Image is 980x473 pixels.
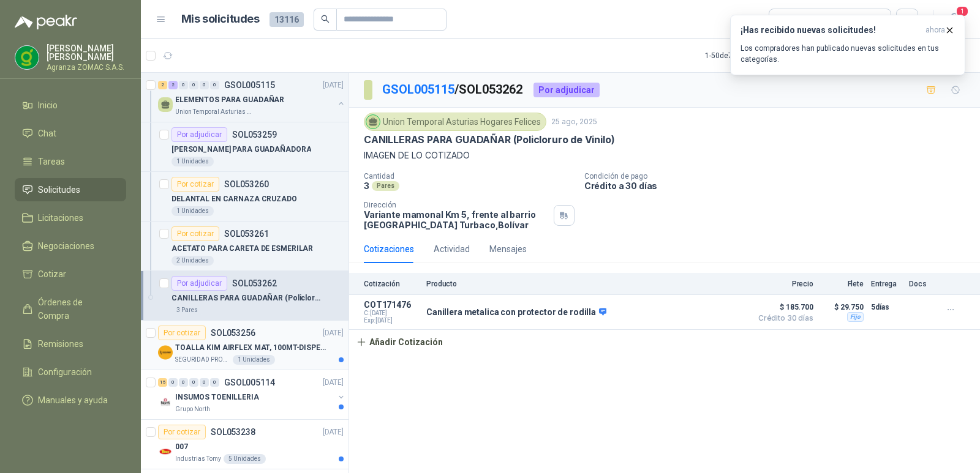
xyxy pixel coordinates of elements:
[730,15,965,75] button: ¡Has recibido nuevas solicitudes!ahora Los compradores han publicado nuevas solicitudes en tus ca...
[847,312,864,322] div: Fijo
[175,392,259,403] p: INSUMOS TOENILLERIA
[38,239,94,253] span: Negociaciones
[175,94,284,106] p: ELEMENTOS PARA GUADAÑAR
[158,395,173,409] img: Company Logo
[175,355,230,365] p: SEGURIDAD PROVISER LTDA
[821,300,864,315] p: $ 29.750
[15,46,39,69] img: Company Logo
[364,181,369,191] p: 3
[168,378,178,387] div: 0
[233,355,275,365] div: 1 Unidades
[47,64,126,71] p: Agranza ZOMAC S.A.S.
[15,206,126,229] a: Licitaciones
[15,332,126,356] a: Remisiones
[38,127,56,140] span: Chat
[179,81,188,89] div: 0
[141,172,349,222] a: Por cotizarSOL053260DELANTAL EN CARNAZA CRUZADO1 Unidades
[752,315,813,322] span: Crédito 30 días
[171,193,297,205] p: DELANTAL EN CARNAZA CRUZADO
[158,345,173,360] img: Company Logo
[15,122,126,145] a: Chat
[321,15,330,23] span: search
[158,378,167,387] div: 15
[943,9,965,31] button: 1
[232,279,277,288] p: SOL053262
[15,15,77,29] img: Logo peakr
[364,149,965,162] p: IMAGEN DE LO COTIZADO
[349,330,450,354] button: Añadir Cotización
[189,378,198,387] div: 0
[382,82,454,97] a: GSOL005115
[489,242,527,256] div: Mensajes
[323,426,344,438] p: [DATE]
[171,157,214,166] div: 1 Unidades
[141,321,349,370] a: Por cotizarSOL053256[DATE] Company LogoTOALLA KIM AIRFLEX MAT, 100MT-DISPENSADOR- caja x6SEGURIDA...
[38,296,115,322] span: Órdenes de Compra
[15,234,126,258] a: Negociaciones
[141,420,349,469] a: Por cotizarSOL053238[DATE] Company Logo007Industrias Tomy5 Unidades
[426,307,606,318] p: Canillera metalica con protector de rodilla
[171,305,203,315] div: 3 Pares
[189,81,198,89] div: 0
[171,276,227,291] div: Por adjudicar
[426,280,745,288] p: Producto
[584,172,975,181] p: Condición de pago
[269,12,304,27] span: 13116
[15,94,126,117] a: Inicio
[741,43,955,65] p: Los compradores han publicado nuevas solicitudes en tus categorías.
[47,44,126,61] p: [PERSON_NAME] [PERSON_NAME]
[38,365,92,379] span: Configuración
[175,441,188,453] p: 007
[38,99,58,112] span: Inicio
[171,206,214,216] div: 1 Unidades
[871,280,902,288] p: Entrega
[175,454,221,464] p: Industrias Tomy
[323,80,344,91] p: [DATE]
[200,81,209,89] div: 0
[38,183,80,196] span: Solicitudes
[171,292,324,304] p: CANILLERAS PARA GUADAÑAR (Policloruro de Vinilo)
[15,263,126,286] a: Cotizar
[158,425,206,439] div: Por cotizar
[141,271,349,321] a: Por adjudicarSOL053262CANILLERAS PARA GUADAÑAR (Policloruro de Vinilo)3 Pares
[38,393,108,407] span: Manuales y ayuda
[705,46,785,65] div: 1 - 50 de 7789
[175,404,210,414] p: Grupo North
[364,113,546,131] div: Union Temporal Asturias Hogares Felices
[210,81,219,89] div: 0
[224,180,269,188] p: SOL053260
[200,378,209,387] div: 0
[821,280,864,288] p: Flete
[752,280,813,288] p: Precio
[171,256,214,266] div: 2 Unidades
[15,360,126,384] a: Configuración
[171,226,219,241] div: Por cotizar
[158,326,206,340] div: Por cotizar
[323,327,344,339] p: [DATE]
[171,177,219,192] div: Por cotizar
[211,329,255,337] p: SOL053256
[211,428,255,436] p: SOL053238
[364,310,419,317] span: C: [DATE]
[171,243,313,255] p: ACETATO PARA CARETA DE ESMERILAR
[181,10,260,28] h1: Mis solicitudes
[38,155,65,168] span: Tareas
[584,181,975,191] p: Crédito a 30 días
[372,181,399,191] div: Pares
[364,280,419,288] p: Cotización
[158,444,173,459] img: Company Logo
[175,342,328,354] p: TOALLA KIM AIRFLEX MAT, 100MT-DISPENSADOR- caja x6
[364,317,419,324] span: Exp: [DATE]
[224,81,275,89] p: GSOL005115
[171,127,227,142] div: Por adjudicar
[364,172,575,181] p: Cantidad
[15,150,126,173] a: Tareas
[741,25,921,35] h3: ¡Has recibido nuevas solicitudes!
[364,300,419,310] p: COT171476
[141,222,349,271] a: Por cotizarSOL053261ACETATO PARA CARETA DE ESMERILAR2 Unidades
[533,83,600,97] div: Por adjudicar
[956,6,969,17] span: 1
[232,130,277,139] p: SOL053259
[15,389,126,412] a: Manuales y ayuda
[158,375,346,414] a: 15 0 0 0 0 0 GSOL005114[DATE] Company LogoINSUMOS TOENILLERIAGrupo North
